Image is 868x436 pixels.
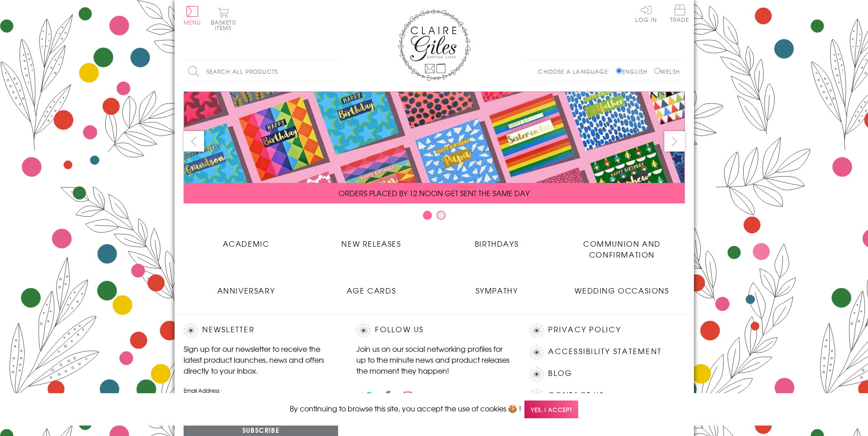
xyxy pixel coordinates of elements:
span: Age Cards [347,285,396,296]
label: English [616,67,652,76]
a: Academic [184,231,309,249]
button: Menu [184,6,201,25]
span: Yes, I accept [524,401,578,418]
span: Sympathy [476,285,518,296]
span: Communion and Confirmation [583,238,661,260]
h2: Follow Us [356,324,511,337]
div: Carousel Pagination [184,210,685,224]
label: Welsh [654,67,680,76]
a: Wedding Occasions [560,278,685,296]
a: Birthdays [434,231,560,249]
a: Trade [670,5,689,24]
span: Academic [223,238,270,249]
a: Contact Us [548,389,604,401]
a: Accessibility Statement [548,345,662,358]
input: Search [334,61,343,82]
button: prev [184,131,204,152]
button: Carousel Page 1 (Current Slide) [423,211,432,220]
button: Carousel Page 2 [437,211,446,220]
span: Wedding Occasions [575,285,669,296]
a: Privacy Policy [548,324,621,336]
a: Communion and Confirmation [560,231,685,260]
span: ORDERS PLACED BY 12 NOON GET SENT THE SAME DAY [339,188,529,198]
input: Search all products [184,61,343,82]
a: Log In [635,5,657,22]
span: Anniversary [217,285,275,296]
span: Birthdays [475,238,519,249]
span: New Releases [341,238,401,249]
button: Basket0 items [211,7,236,30]
p: Sign up for our newsletter to receive the latest product launches, news and offers directly to yo... [184,343,339,376]
a: Anniversary [184,278,309,296]
img: Claire Giles Greetings Cards [398,9,471,81]
a: Blog [548,367,572,380]
p: Join us on our social networking profiles for up to the minute news and product releases the mome... [356,343,511,376]
label: Email Address [184,386,339,395]
p: Choose a language: [538,67,614,76]
h2: Newsletter [184,324,339,337]
a: Sympathy [434,278,560,296]
button: next [664,131,685,152]
a: Age Cards [309,278,434,296]
input: Welsh [654,68,660,74]
a: New Releases [309,231,434,249]
span: Trade [670,5,689,22]
span: 0 items [215,18,236,32]
input: English [616,68,622,74]
span: Menu [184,18,201,26]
